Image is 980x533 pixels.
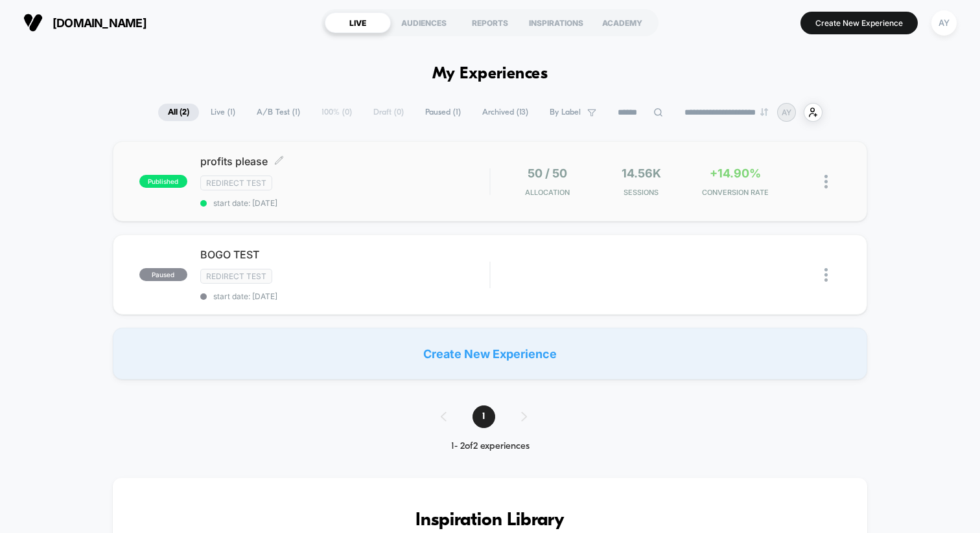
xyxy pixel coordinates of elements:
[525,188,570,197] span: Allocation
[927,10,961,36] button: AY
[710,166,761,180] span: +14.90%
[200,248,489,261] span: BOGO TEST
[692,188,779,197] span: CONVERSION RATE
[550,108,581,117] span: By Label
[200,269,272,284] span: Redirect Test
[325,12,391,33] div: LIVE
[428,441,553,452] div: 1 - 2 of 2 experiences
[391,12,457,33] div: AUDIENCES
[931,10,957,36] div: AY
[523,12,589,33] div: INSPIRATIONS
[782,108,791,117] p: AY
[528,166,567,180] span: 50 / 50
[113,328,867,380] div: Create New Experience
[200,291,489,301] span: start date: [DATE]
[158,104,199,121] span: All ( 2 )
[622,166,661,180] span: 14.56k
[760,108,768,116] img: end
[200,176,272,190] span: Redirect Test
[589,12,655,33] div: ACADEMY
[598,188,685,197] span: Sessions
[200,155,489,168] span: profits please
[472,104,538,121] span: Archived ( 13 )
[139,268,187,281] span: paused
[824,268,828,282] img: close
[152,510,828,531] h3: Inspiration Library
[201,104,245,121] span: Live ( 1 )
[457,12,523,33] div: REPORTS
[19,12,150,33] button: [DOMAIN_NAME]
[52,16,146,30] span: [DOMAIN_NAME]
[800,12,918,34] button: Create New Experience
[200,198,489,208] span: start date: [DATE]
[23,13,43,32] img: Visually logo
[824,175,828,188] img: close
[415,104,471,121] span: Paused ( 1 )
[139,175,187,188] span: published
[432,65,548,84] h1: My Experiences
[247,104,310,121] span: A/B Test ( 1 )
[472,405,495,428] span: 1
